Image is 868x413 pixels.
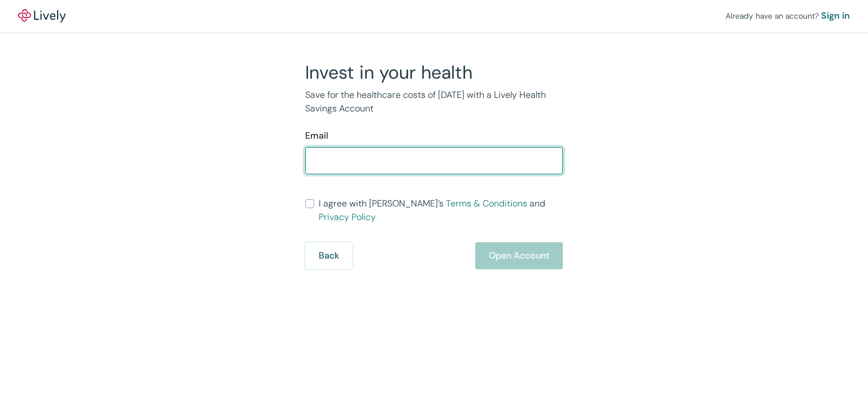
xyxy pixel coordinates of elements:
[726,9,850,23] div: Already have an account?
[319,211,376,223] a: Privacy Policy
[319,197,563,224] span: I agree with [PERSON_NAME]’s and
[305,88,563,115] p: Save for the healthcare costs of [DATE] with a Lively Health Savings Account
[18,9,66,23] img: Lively
[305,129,328,143] label: Email
[18,9,66,23] a: LivelyLively
[305,242,353,269] button: Back
[821,9,850,23] a: Sign in
[305,61,563,84] h2: Invest in your health
[446,197,527,209] a: Terms & Conditions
